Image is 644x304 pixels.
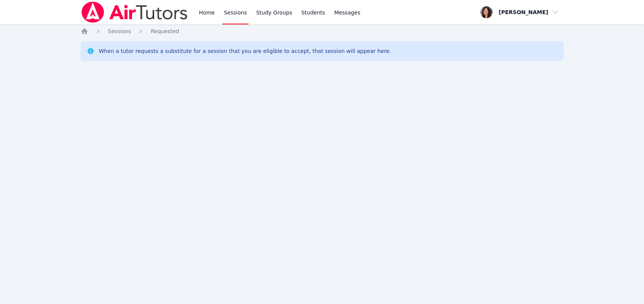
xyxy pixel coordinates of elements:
div: When a tutor requests a substitute for a session that you are eligible to accept, that session wi... [99,47,391,55]
span: Requested [151,28,179,34]
a: Requested [151,27,179,35]
a: Sessions [108,27,131,35]
span: Messages [334,9,360,16]
span: Sessions [108,28,131,34]
img: Air Tutors [81,2,188,23]
nav: Breadcrumb [81,27,564,35]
